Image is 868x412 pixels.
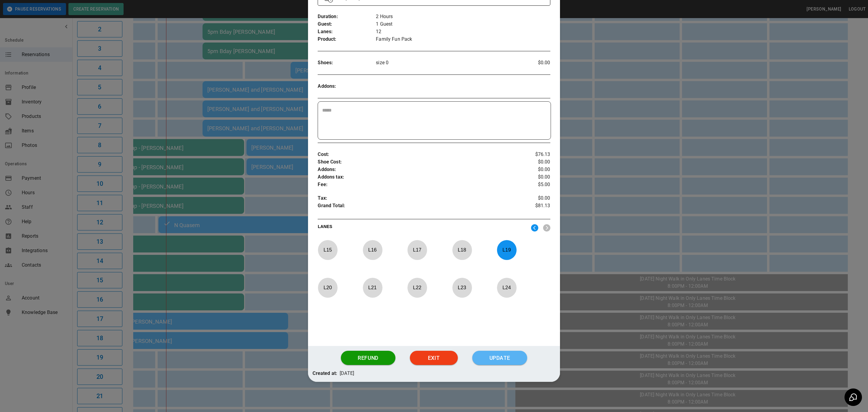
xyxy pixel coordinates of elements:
img: right2.png [543,224,550,232]
button: Refund [341,351,395,365]
button: Exit [410,351,458,365]
p: Shoes : [318,59,376,67]
p: 2 Hours [376,13,550,21]
p: Grand Total : [318,202,511,211]
p: $76.13 [511,151,550,158]
img: left2.png [531,224,538,232]
p: Addons tax : [318,173,511,181]
p: $0.00 [511,173,550,181]
p: L 23 [452,280,472,295]
p: Addons : [318,83,376,90]
p: $0.00 [511,166,550,173]
button: Update [472,351,527,365]
p: $81.13 [511,202,550,211]
p: L 22 [407,280,427,295]
p: $5.00 [511,181,550,189]
p: L 18 [452,243,472,257]
p: 12 [376,28,550,36]
p: L 16 [363,243,382,257]
p: L 20 [318,280,338,295]
p: L 15 [318,243,338,257]
p: Family Fun Pack [376,36,550,43]
p: Created at: [313,370,337,377]
p: Shoe Cost : [318,158,511,166]
p: 1 Guest [376,21,550,28]
p: Duration : [318,13,376,21]
p: Cost : [318,151,511,158]
p: [DATE] [340,370,354,377]
p: $0.00 [511,195,550,202]
p: size 0 [376,59,511,66]
p: Addons : [318,166,511,173]
p: L 24 [497,280,517,295]
p: Guest : [318,21,376,28]
p: Fee : [318,181,511,189]
p: $0.00 [511,158,550,166]
p: Lanes : [318,28,376,36]
p: L 17 [407,243,427,257]
p: LANES [318,223,526,232]
p: $0.00 [511,59,550,66]
p: L 19 [497,243,517,257]
p: L 21 [363,280,382,295]
p: Tax : [318,195,511,202]
p: Product : [318,36,376,43]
